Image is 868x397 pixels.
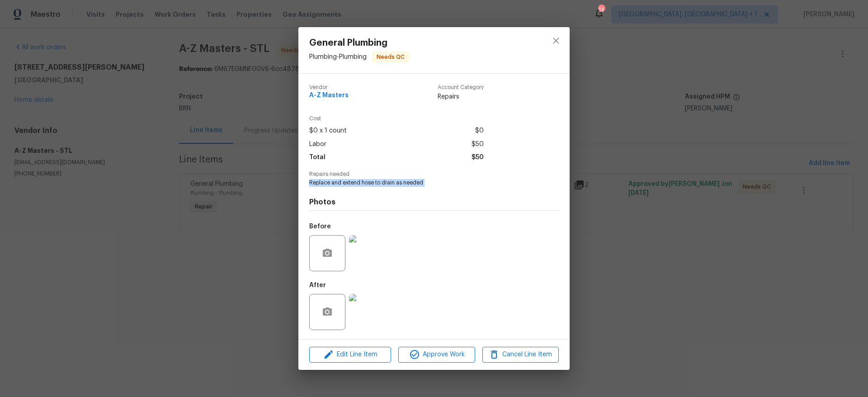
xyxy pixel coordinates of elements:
[309,198,559,207] h4: Photos
[545,30,567,52] button: close
[309,138,326,151] span: Labor
[312,349,388,360] span: Edit Line Item
[438,85,484,90] span: Account Category
[472,151,484,164] span: $50
[373,52,408,61] span: Needs QC
[401,349,472,360] span: Approve Work
[309,171,559,177] span: Repairs needed
[309,282,326,288] h5: After
[472,138,484,151] span: $50
[309,38,409,48] span: General Plumbing
[309,179,534,187] span: Replace and extend hose to drain as needed
[475,124,484,137] span: $0
[309,116,484,122] span: Cost
[598,5,604,14] div: 13
[309,124,347,137] span: $0 x 1 count
[309,85,349,90] span: Vendor
[398,347,475,363] button: Approve Work
[482,347,559,363] button: Cancel Line Item
[309,347,391,363] button: Edit Line Item
[485,349,556,360] span: Cancel Line Item
[309,223,331,230] h5: Before
[309,92,349,99] span: A-Z Masters
[309,151,325,164] span: Total
[309,54,367,60] span: Plumbing - Plumbing
[438,92,484,101] span: Repairs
